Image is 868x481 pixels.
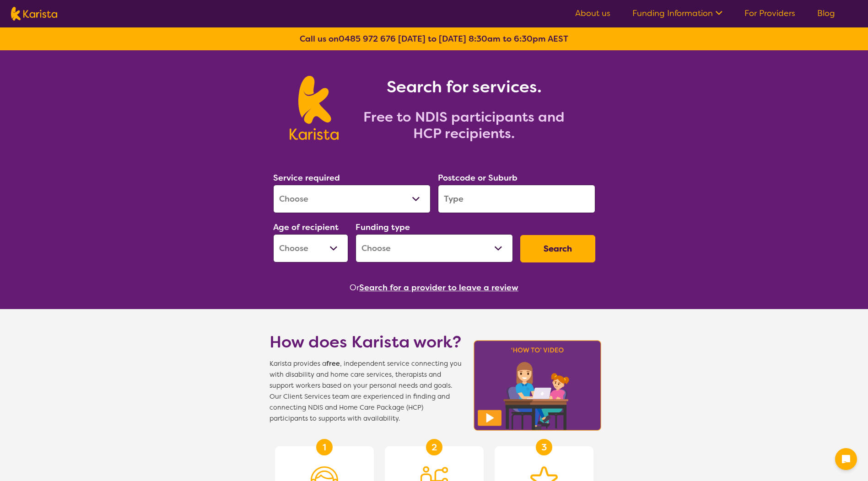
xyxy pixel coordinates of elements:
[11,7,57,21] img: Karista logo
[471,337,604,433] img: Karista video
[575,8,610,19] a: About us
[350,109,578,142] h2: Free to NDIS participants and HCP recipients.
[520,235,595,262] button: Search
[350,76,578,98] h1: Search for services.
[270,358,462,424] span: Karista provides a , independent service connecting you with disability and home care services, t...
[326,359,340,368] b: free
[273,172,340,183] label: Service required
[536,439,552,455] div: 3
[426,439,442,455] div: 2
[438,185,595,213] input: Type
[273,222,339,233] label: Age of recipient
[300,33,568,44] b: Call us on [DATE] to [DATE] 8:30am to 6:30pm AEST
[316,439,333,455] div: 1
[359,281,518,294] button: Search for a provider to leave a review
[438,172,518,183] label: Postcode or Suburb
[290,76,339,140] img: Karista logo
[744,8,795,19] a: For Providers
[339,33,396,44] a: 0485 972 676
[632,8,722,19] a: Funding Information
[356,222,410,233] label: Funding type
[270,331,462,353] h1: How does Karista work?
[350,281,359,294] span: Or
[817,8,835,19] a: Blog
